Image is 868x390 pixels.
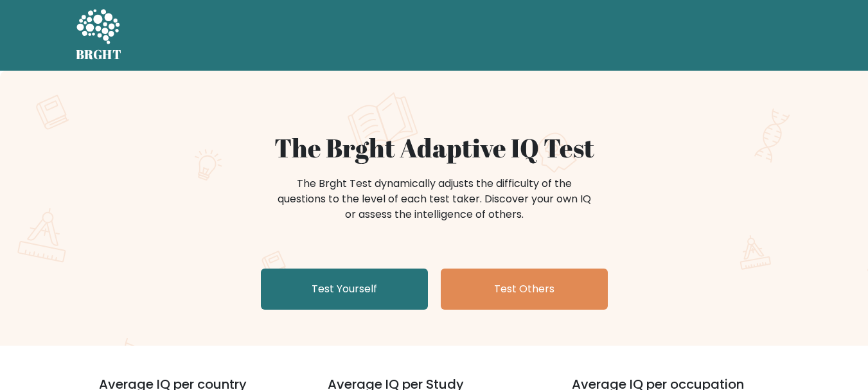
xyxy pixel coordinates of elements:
a: Test Others [441,269,608,310]
div: The Brght Test dynamically adjusts the difficulty of the questions to the level of each test take... [274,176,595,222]
a: Test Yourself [261,269,428,310]
a: BRGHT [76,5,122,66]
h5: BRGHT [76,47,122,62]
h1: The Brght Adaptive IQ Test [121,132,748,163]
